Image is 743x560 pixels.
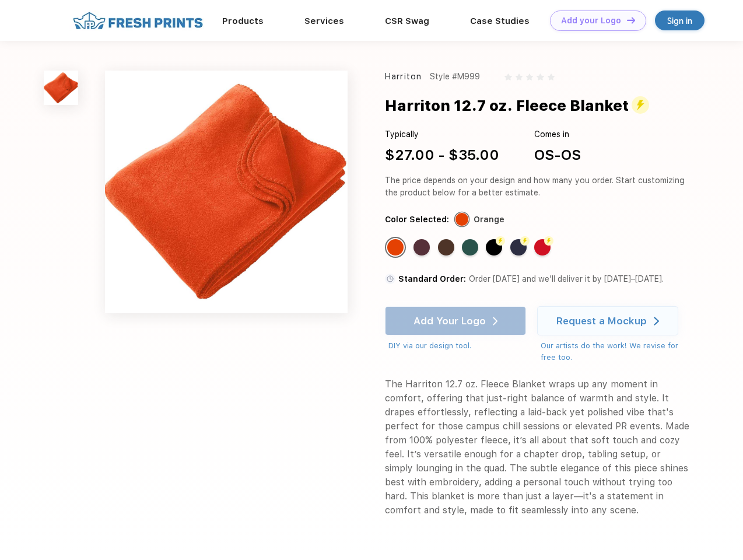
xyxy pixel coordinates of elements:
img: fo%20logo%202.webp [69,10,206,31]
div: Orange [387,239,404,256]
div: Harriton [385,71,422,83]
div: OS-OS [534,145,581,166]
div: Burgundy [413,239,430,256]
div: Color Selected: [385,213,449,226]
div: Style #M999 [430,71,480,83]
div: Orange [474,213,504,226]
div: Typically [385,128,499,141]
img: gray_star.svg [548,73,555,80]
a: Sign in [655,10,705,30]
img: gray_star.svg [526,73,533,80]
div: Sign in [667,14,692,27]
div: Add your Logo [561,16,621,26]
img: func=resize&h=640 [105,71,348,313]
img: gray_star.svg [504,73,511,80]
img: flash color [544,236,553,246]
a: Products [222,16,264,26]
div: Harriton 12.7 oz. Fleece Blanket [385,94,649,117]
img: flash_active_toggle.svg [632,96,649,114]
div: DIY via our design tool. [388,340,526,352]
div: Our artists do the work! We revise for free too. [541,340,689,363]
span: Standard Order: [398,274,466,283]
div: Black [486,239,502,256]
div: Hunter [462,239,478,256]
img: white arrow [654,317,659,325]
div: Cocoa [438,239,454,256]
img: flash color [520,236,530,246]
span: Order [DATE] and we’ll deliver it by [DATE]–[DATE]. [469,274,664,283]
div: $27.00 - $35.00 [385,145,499,166]
div: Navy [510,239,527,256]
div: Red [534,239,551,256]
img: standard order [385,274,395,284]
img: flash color [496,236,505,246]
img: gray_star.svg [516,73,523,80]
div: Comes in [534,128,581,141]
img: DT [627,17,635,23]
div: Request a Mockup [556,315,647,327]
img: func=resize&h=100 [44,71,78,105]
div: The Harriton 12.7 oz. Fleece Blanket wraps up any moment in comfort, offering that just-right bal... [385,377,689,517]
div: The price depends on your design and how many you order. Start customizing the product below for ... [385,174,689,199]
img: gray_star.svg [537,73,544,80]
